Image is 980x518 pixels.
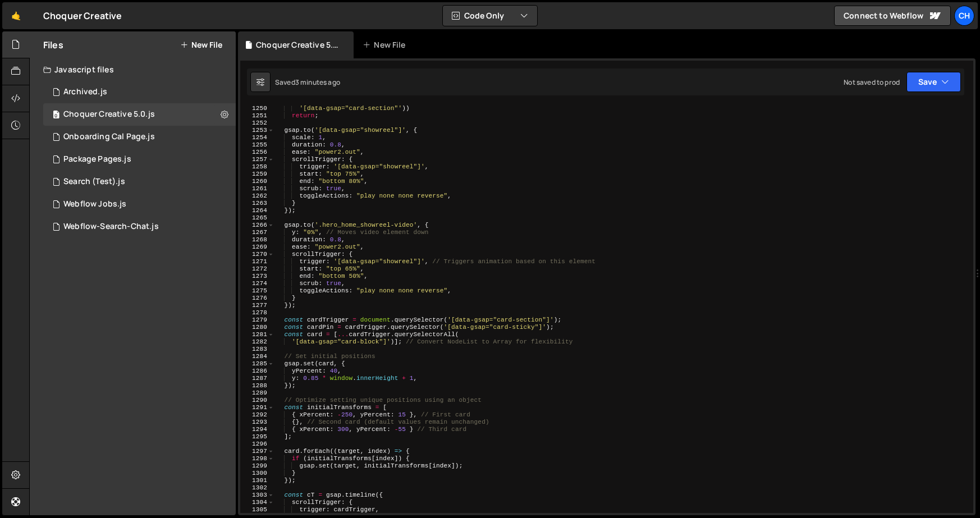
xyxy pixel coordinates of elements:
div: 1278 [240,309,274,317]
div: 6641/13011.js [43,81,236,103]
div: 1272 [240,265,274,273]
div: 1285 [240,360,274,368]
div: 1276 [240,295,274,302]
h2: Files [43,39,63,51]
div: 1282 [240,338,274,346]
a: Ch [954,6,974,26]
div: Saved [275,77,340,87]
div: 1252 [240,120,274,127]
div: 1259 [240,171,274,178]
div: 1297 [240,448,274,455]
div: 6641/32497.js [43,216,236,238]
div: 6641/12741.js [43,148,236,171]
div: 1298 [240,455,274,462]
div: 1251 [240,112,274,120]
div: Not saved to prod [844,77,900,87]
div: 1305 [240,506,274,514]
button: Save [906,72,961,92]
div: 1280 [240,324,274,331]
div: 1271 [240,258,274,265]
button: Code Only [443,6,537,26]
div: 1283 [240,346,274,353]
div: 1267 [240,229,274,236]
div: Choquer Creative 5.0.js [256,39,340,51]
div: 1275 [240,287,274,295]
button: New File [180,40,222,49]
div: 1253 [240,127,274,134]
div: Javascript files [30,58,236,81]
div: Choquer Creative 5.0.js [63,109,155,120]
div: 6641/12982.js [43,126,236,148]
div: 6641/33387.js [43,193,236,216]
div: 1277 [240,302,274,309]
span: 0 [53,111,59,120]
div: 1286 [240,368,274,375]
div: 6641/32472.js [43,103,236,126]
div: 1266 [240,222,274,229]
div: Webflow Jobs.js [63,199,126,209]
div: 1273 [240,273,274,280]
div: 6641/32863.js [43,171,236,193]
div: 1263 [240,200,274,207]
div: 1269 [240,244,274,251]
div: 1303 [240,492,274,499]
div: 1268 [240,236,274,244]
div: 1294 [240,426,274,433]
div: 1287 [240,375,274,382]
div: 1279 [240,317,274,324]
div: 1296 [240,441,274,448]
div: 1301 [240,477,274,484]
div: 1300 [240,470,274,477]
div: 1260 [240,178,274,185]
div: 1264 [240,207,274,214]
div: 1261 [240,185,274,192]
div: 1250 [240,105,274,112]
div: 1302 [240,484,274,492]
div: 1274 [240,280,274,287]
div: 1293 [240,419,274,426]
div: Onboarding Cal Page.js [63,132,155,142]
a: Connect to Webflow [834,6,951,26]
div: 1255 [240,141,274,149]
div: New File [363,39,410,51]
div: 1256 [240,149,274,156]
div: 1304 [240,499,274,506]
div: 1258 [240,163,274,171]
div: Archived.js [63,87,107,97]
a: 🤙 [2,2,30,29]
div: 1284 [240,353,274,360]
div: Search (Test).js [63,177,125,187]
div: Package Pages.js [63,154,131,164]
div: 1281 [240,331,274,338]
div: 3 minutes ago [295,77,340,87]
div: 1295 [240,433,274,441]
div: Webflow-Search-Chat.js [63,222,159,232]
div: 1291 [240,404,274,411]
div: 1265 [240,214,274,222]
div: 1257 [240,156,274,163]
div: 1299 [240,462,274,470]
div: 1292 [240,411,274,419]
div: 1288 [240,382,274,389]
div: 1289 [240,389,274,397]
div: Choquer Creative [43,9,122,22]
div: 1262 [240,192,274,200]
div: 1290 [240,397,274,404]
div: 1254 [240,134,274,141]
div: 1270 [240,251,274,258]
